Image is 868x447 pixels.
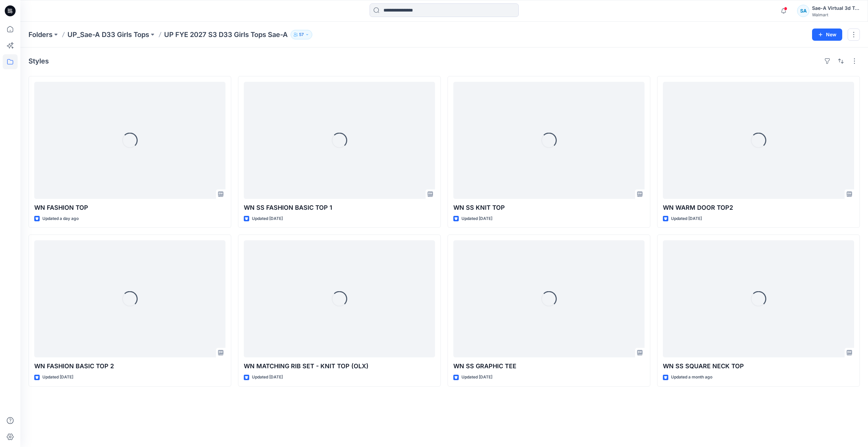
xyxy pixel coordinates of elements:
[252,215,283,222] p: Updated [DATE]
[28,30,53,39] a: Folders
[461,215,492,222] p: Updated [DATE]
[67,30,149,39] a: UP_Sae-A D33 Girls Tops
[244,361,435,371] p: WN MATCHING RIB SET - KNIT TOP (OLX)
[164,30,288,39] p: UP FYE 2027 S3 D33 Girls Tops Sae-A
[812,4,860,12] div: Sae-A Virtual 3d Team
[461,374,492,381] p: Updated [DATE]
[34,361,225,371] p: WN FASHION BASIC TOP 2
[812,12,860,17] div: Walmart
[663,203,854,212] p: WN WARM DOOR TOP2
[671,374,712,381] p: Updated a month ago
[291,30,312,39] button: 57
[453,361,645,371] p: WN SS GRAPHIC TEE
[812,29,842,41] button: New
[34,203,225,212] p: WN FASHION TOP
[42,374,73,381] p: Updated [DATE]
[663,361,854,371] p: WN SS SQUARE NECK TOP
[797,5,809,17] div: SA
[453,203,645,212] p: WN SS KNIT TOP
[252,374,283,381] p: Updated [DATE]
[299,31,304,38] p: 57
[42,215,79,222] p: Updated a day ago
[671,215,702,222] p: Updated [DATE]
[244,203,435,212] p: WN SS FASHION BASIC TOP 1
[28,57,49,65] h4: Styles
